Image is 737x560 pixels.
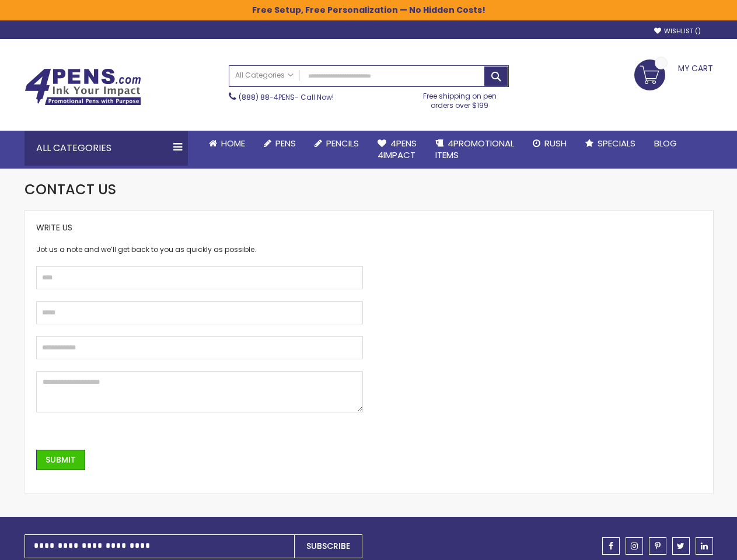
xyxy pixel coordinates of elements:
a: All Categories [229,66,299,85]
a: Specials [576,131,645,156]
span: Specials [598,137,635,149]
a: linkedin [696,537,713,555]
a: facebook [602,537,620,555]
a: Pencils [305,131,368,156]
span: Subscribe [306,540,350,552]
div: Jot us a note and we’ll get back to you as quickly as possible. [36,245,363,254]
span: Pens [275,137,296,149]
a: Blog [645,131,686,156]
span: All Categories [235,71,294,80]
a: 4PROMOTIONALITEMS [426,131,523,169]
a: pinterest [649,537,666,555]
span: Submit [46,454,76,466]
button: Submit [36,450,85,470]
span: Contact Us [25,180,116,199]
button: Subscribe [294,534,362,558]
div: All Categories [25,131,188,166]
span: linkedin [701,542,708,550]
a: twitter [672,537,690,555]
a: Rush [523,131,576,156]
a: Home [200,131,254,156]
span: Blog [654,137,677,149]
span: pinterest [655,542,661,550]
a: 4Pens4impact [368,131,426,169]
a: (888) 88-4PENS [239,92,295,102]
span: Write Us [36,222,72,233]
span: 4PROMOTIONAL ITEMS [435,137,514,161]
span: 4Pens 4impact [378,137,417,161]
span: instagram [631,542,638,550]
img: 4Pens Custom Pens and Promotional Products [25,68,141,106]
a: Wishlist [654,27,701,36]
div: Free shipping on pen orders over $199 [411,87,509,110]
a: instagram [626,537,643,555]
span: Pencils [326,137,359,149]
span: Rush [544,137,567,149]
a: Pens [254,131,305,156]
span: twitter [677,542,684,550]
span: facebook [609,542,613,550]
span: - Call Now! [239,92,334,102]
span: Home [221,137,245,149]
